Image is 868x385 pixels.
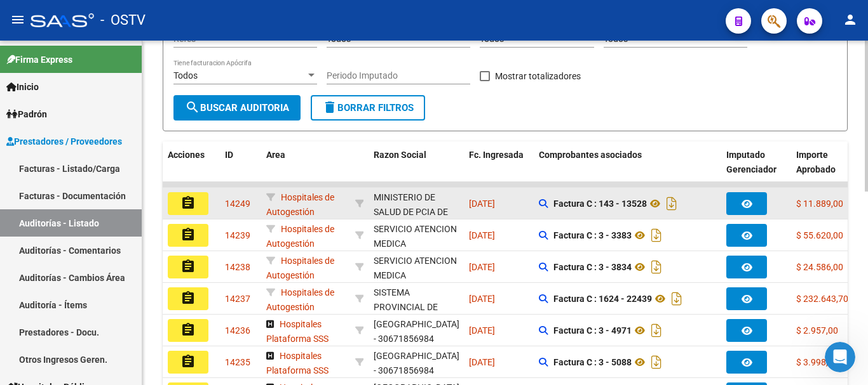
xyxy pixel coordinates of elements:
span: Area [266,150,285,160]
span: Hospitales de Autogestión [266,287,334,312]
mat-icon: delete [322,100,337,115]
i: Descargar documento [663,193,680,214]
span: Padrón [6,107,47,121]
span: 14239 [225,230,250,240]
datatable-header-cell: Comprobantes asociados [534,141,721,197]
span: $ 55.620,00 [796,230,843,240]
span: Fc. Ingresada [469,150,524,160]
strong: Factura C : 3 - 3383 [553,230,632,240]
span: $ 3.998,00 [796,357,838,367]
span: Todos [173,70,198,81]
span: 14237 [225,294,250,304]
span: Mostrar totalizadores [495,69,581,84]
div: - 30671856984 [374,349,459,375]
span: 14238 [225,262,250,272]
mat-icon: search [185,100,200,115]
div: [GEOGRAPHIC_DATA] [374,317,459,332]
span: Firma Express [6,53,72,67]
datatable-header-cell: ID [220,141,261,197]
button: Borrar Filtros [311,95,425,121]
datatable-header-cell: Imputado Gerenciador [721,141,791,197]
span: Acciones [168,150,205,160]
span: [DATE] [469,230,495,240]
span: Hospitales de Autogestión [266,224,334,249]
datatable-header-cell: Fc. Ingresada [464,141,534,197]
span: Hospitales de Autogestión [266,192,334,217]
div: [GEOGRAPHIC_DATA] [374,349,459,363]
mat-icon: person [843,12,858,27]
iframe: Intercom live chat [825,342,855,372]
span: Borrar Filtros [322,102,414,114]
div: - 30691822849 [374,285,459,312]
span: Prestadores / Proveedores [6,134,122,148]
span: [DATE] [469,325,495,336]
mat-icon: assignment [180,290,196,306]
span: Razon Social [374,150,426,160]
span: 14236 [225,325,250,336]
i: Descargar documento [648,257,665,277]
span: [DATE] [469,357,495,367]
datatable-header-cell: Razon Social [369,141,464,197]
strong: Factura C : 143 - 13528 [553,199,647,209]
div: SERVICIO ATENCION MEDICA COMUNIDAD ROLDAN [374,222,459,280]
mat-icon: assignment [180,259,196,274]
span: 14249 [225,199,250,209]
div: - 33684659249 [374,254,459,280]
mat-icon: assignment [180,322,196,337]
strong: Factura C : 3 - 4971 [553,325,632,336]
i: Descargar documento [648,225,665,245]
i: Descargar documento [648,352,665,372]
datatable-header-cell: Acciones [163,141,220,197]
span: Hospitales Plataforma SSS [266,319,329,344]
span: Imputado Gerenciador [726,150,776,174]
div: SERVICIO ATENCION MEDICA COMUNIDAD ROLDAN [374,254,459,311]
mat-icon: assignment [180,195,196,211]
span: Importe Aprobado [796,150,836,174]
button: Buscar Auditoria [173,95,301,121]
datatable-header-cell: Importe Aprobado [791,141,861,197]
div: - 30626983398 [374,190,459,217]
strong: Factura C : 1624 - 22439 [553,294,652,304]
span: ID [225,150,233,160]
span: - OSTV [100,6,146,34]
span: [DATE] [469,199,495,209]
span: [DATE] [469,262,495,272]
i: Descargar documento [668,289,685,309]
div: MINISTERIO DE SALUD DE PCIA DE BSAS [374,190,459,233]
mat-icon: menu [10,12,25,27]
span: $ 24.586,00 [796,262,843,272]
mat-icon: assignment [180,227,196,242]
strong: Factura C : 3 - 5088 [553,357,632,367]
span: 14235 [225,357,250,367]
span: Comprobantes asociados [539,150,642,160]
span: $ 2.957,00 [796,325,838,336]
div: - 33684659249 [374,222,459,249]
div: SISTEMA PROVINCIAL DE SALUD [374,285,459,329]
strong: Factura C : 3 - 3834 [553,262,632,272]
span: Hospitales de Autogestión [266,256,334,280]
span: Buscar Auditoria [185,102,289,114]
datatable-header-cell: Area [261,141,350,197]
span: $ 232.643,70 [796,294,848,304]
div: - 30671856984 [374,317,459,344]
i: Descargar documento [648,320,665,341]
mat-icon: assignment [180,354,196,369]
span: Hospitales Plataforma SSS [266,351,329,375]
span: $ 11.889,00 [796,199,843,209]
span: Inicio [6,80,39,94]
span: [DATE] [469,294,495,304]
